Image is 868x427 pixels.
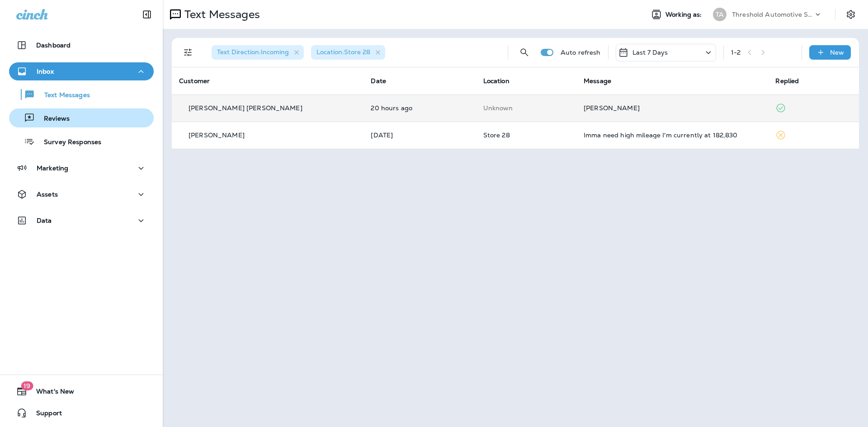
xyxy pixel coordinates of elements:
[775,77,799,85] span: Replied
[632,49,668,56] p: Last 7 Days
[316,48,370,56] span: Location : Store 28
[9,108,154,127] button: Reviews
[217,48,289,56] span: Text Direction : Incoming
[483,77,509,85] span: Location
[9,185,154,203] button: Assets
[515,43,533,61] button: Search Messages
[483,131,510,139] span: Store 28
[134,5,160,23] button: Collapse Sidebar
[584,77,611,85] span: Message
[731,49,741,56] div: 1 - 2
[35,138,101,147] p: Survey Responses
[9,36,154,54] button: Dashboard
[189,104,302,112] p: [PERSON_NAME] [PERSON_NAME]
[371,131,468,139] p: Aug 13, 2025 12:24 PM
[189,131,245,139] p: [PERSON_NAME]
[584,104,761,112] div: Tyson Coupon
[713,8,726,21] div: TA
[21,381,33,390] span: 19
[371,77,386,85] span: Date
[27,388,74,399] span: What's New
[9,85,154,104] button: Text Messages
[311,45,385,60] div: Location:Store 28
[179,43,197,61] button: Filters
[179,77,210,85] span: Customer
[9,404,154,422] button: Support
[9,62,154,80] button: Inbox
[830,49,844,56] p: New
[9,382,154,400] button: 19What's New
[843,6,859,23] button: Settings
[584,131,761,139] div: Imma need high mileage I'm currently at 182,830
[35,91,90,100] p: Text Messages
[9,211,154,230] button: Data
[36,42,71,49] p: Dashboard
[212,45,304,60] div: Text Direction:Incoming
[9,159,154,177] button: Marketing
[9,132,154,151] button: Survey Responses
[483,104,569,112] p: This customer does not have a last location and the phone number they messaged is not assigned to...
[35,115,70,123] p: Reviews
[665,11,704,19] span: Working as:
[37,164,68,172] p: Marketing
[561,49,601,56] p: Auto refresh
[732,11,813,18] p: Threshold Automotive Service dba Grease Monkey
[27,409,62,420] span: Support
[37,217,52,224] p: Data
[37,191,58,198] p: Assets
[181,8,260,21] p: Text Messages
[37,68,54,75] p: Inbox
[371,104,468,112] p: Aug 14, 2025 10:01 AM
